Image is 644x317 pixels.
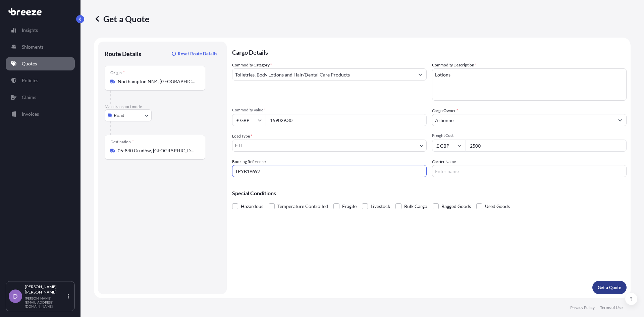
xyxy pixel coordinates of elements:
p: Reset Route Details [178,50,217,57]
p: Invoices [22,111,39,117]
p: Main transport mode [105,104,220,109]
span: Hazardous [241,201,263,211]
label: Cargo Owner [432,107,458,114]
a: Quotes [6,57,75,70]
a: Policies [6,74,75,87]
span: Commodity Value [232,107,427,113]
input: Type amount [266,114,427,126]
div: Origin [110,70,125,75]
p: Claims [22,94,36,101]
span: D [13,293,18,300]
a: Shipments [6,40,75,54]
input: Full name [432,114,614,126]
p: Policies [22,77,38,84]
a: Terms of Use [600,305,623,310]
p: Shipments [22,44,44,50]
label: Carrier Name [432,158,456,165]
input: Destination [118,147,197,154]
span: Temperature Controlled [277,201,328,211]
span: Bulk Cargo [404,201,427,211]
div: Destination [110,139,134,145]
input: Select a commodity type [232,68,414,81]
input: Your internal reference [232,165,427,177]
label: Commodity Category [232,62,272,68]
button: Reset Route Details [168,48,220,59]
a: Insights [6,23,75,37]
p: Get a Quote [94,13,149,24]
p: [PERSON_NAME] [PERSON_NAME] [25,284,66,295]
button: FTL [232,140,427,152]
input: Origin [118,78,197,85]
a: Privacy Policy [570,305,595,310]
button: Show suggestions [414,68,426,81]
span: Load Type [232,133,252,140]
p: Insights [22,27,38,34]
button: Show suggestions [614,114,626,126]
a: Claims [6,91,75,104]
input: Enter amount [466,140,627,152]
p: [PERSON_NAME][EMAIL_ADDRESS][DOMAIN_NAME] [25,296,66,308]
a: Invoices [6,107,75,121]
label: Booking Reference [232,158,266,165]
input: Enter name [432,165,627,177]
p: Get a Quote [598,284,621,291]
span: FTL [235,142,243,149]
p: Cargo Details [232,42,627,62]
p: Route Details [105,50,141,58]
span: Road [114,112,124,119]
span: Livestock [371,201,390,211]
p: Special Conditions [232,191,627,196]
label: Commodity Description [432,62,477,68]
span: Fragile [342,201,357,211]
button: Select transport [105,109,152,121]
button: Get a Quote [592,281,627,294]
span: Bagged Goods [441,201,471,211]
span: Freight Cost [432,133,627,138]
span: Used Goods [485,201,510,211]
p: Quotes [22,60,37,67]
